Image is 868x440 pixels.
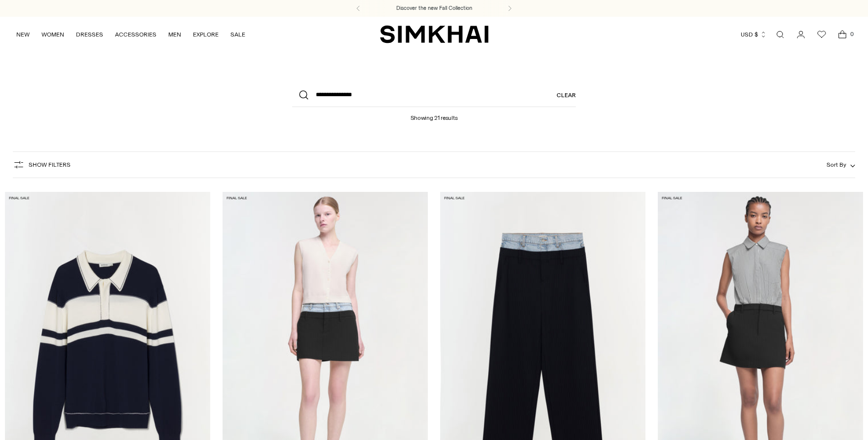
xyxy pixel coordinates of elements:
[411,107,458,121] h1: Showing 21 results
[812,25,831,44] a: Wishlist
[168,24,181,45] a: MEN
[827,161,846,168] span: Sort By
[847,30,856,38] span: 0
[230,24,245,45] a: SALE
[76,24,103,45] a: DRESSES
[557,83,576,107] a: Clear
[13,157,71,173] button: Show Filters
[193,24,219,45] a: EXPLORE
[292,83,316,107] button: Search
[16,24,30,45] a: NEW
[41,24,64,45] a: WOMEN
[29,161,71,168] span: Show Filters
[741,24,767,45] button: USD $
[770,25,790,44] a: Open search modal
[791,25,811,44] a: Go to the account page
[380,25,489,44] a: SIMKHAI
[827,159,855,170] button: Sort By
[396,4,472,12] a: Discover the new Fall Collection
[832,25,852,44] a: Open cart modal
[115,24,156,45] a: ACCESSORIES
